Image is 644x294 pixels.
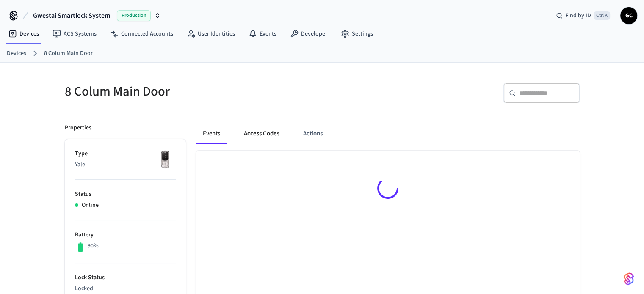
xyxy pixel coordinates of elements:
[33,11,110,21] span: Gwestai Smartlock System
[75,160,176,169] p: Yale
[565,11,591,20] span: Find by ID
[117,10,151,21] span: Production
[65,124,91,132] p: Properties
[620,7,637,24] button: GC
[549,8,617,23] div: Find by IDCtrl K
[88,242,99,250] p: 90%
[7,49,26,58] a: Devices
[46,26,103,41] a: ACS Systems
[75,284,176,293] p: Locked
[242,26,283,41] a: Events
[196,124,580,144] div: ant example
[65,83,317,100] h5: 8 Colum Main Door
[75,273,176,282] p: Lock Status
[155,149,176,170] img: Yale Assure Touchscreen Wifi Smart Lock, Satin Nickel, Front
[621,8,636,23] span: GC
[237,124,286,144] button: Access Codes
[82,201,99,210] p: Online
[296,124,329,144] button: Actions
[75,190,176,199] p: Status
[44,49,93,58] a: 8 Colum Main Door
[75,149,176,158] p: Type
[103,26,180,41] a: Connected Accounts
[334,26,380,41] a: Settings
[75,231,176,239] p: Battery
[196,124,227,144] button: Events
[2,26,46,41] a: Devices
[624,272,634,286] img: SeamLogoGradient.69752ec5.svg
[180,26,242,41] a: User Identities
[594,11,610,20] span: Ctrl K
[283,26,334,41] a: Developer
